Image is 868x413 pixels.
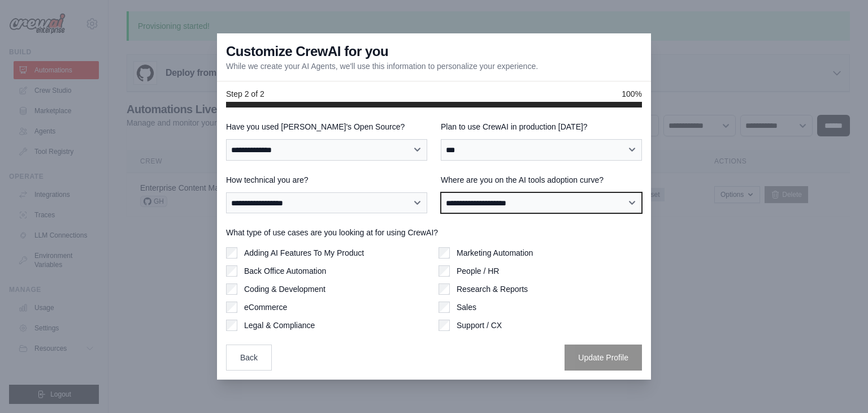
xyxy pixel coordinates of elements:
label: Coding & Development [244,283,325,295]
label: What type of use cases are you looking at for using CrewAI? [226,227,642,238]
label: People / HR [457,265,499,277]
h3: Customize CrewAI for you [226,42,388,61]
label: How technical you are? [226,174,427,186]
label: Where are you on the AI tools adoption curve? [441,174,642,186]
label: Have you used [PERSON_NAME]'s Open Source? [226,121,427,132]
span: 100% [622,88,642,100]
p: While we create your AI Agents, we'll use this information to personalize your experience. [226,61,538,72]
label: Adding AI Features To My Product [244,247,364,259]
button: Update Profile [565,345,642,371]
label: Legal & Compliance [244,320,315,331]
label: Back Office Automation [244,265,326,277]
label: Plan to use CrewAI in production [DATE]? [441,121,642,132]
label: Marketing Automation [457,247,533,259]
label: Research & Reports [457,283,528,295]
label: Sales [457,302,476,313]
label: eCommerce [244,302,287,313]
span: Step 2 of 2 [226,88,264,100]
label: Support / CX [457,320,502,331]
button: Back [226,345,272,371]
